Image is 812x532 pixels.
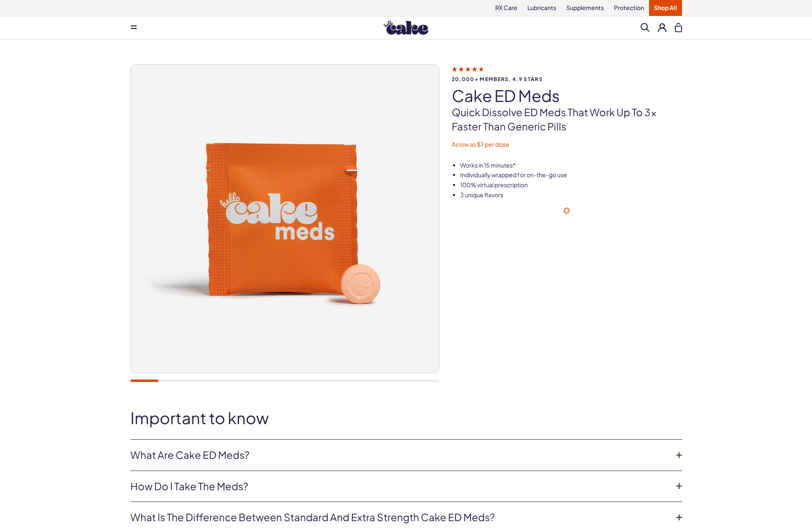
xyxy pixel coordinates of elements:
[130,448,669,462] a: What are Cake ED Meds?
[130,409,682,427] h2: Important to know
[460,171,682,179] li: Individually wrapped for on-the-go use
[452,140,682,149] p: As low as $7 per dose
[130,510,669,524] a: What is the difference between Standard and Extra Strength Cake ED meds?
[452,65,682,82] a: 20,000+ members, 4.9 stars
[460,181,682,189] li: 100% virtual prescription
[130,479,669,494] a: How do I take the meds?
[384,20,428,35] img: Hello Cake
[460,191,682,199] li: 3 unique flavors
[131,65,439,373] img: Cake ED Meds
[452,105,682,133] p: Quick dissolve ED Meds that work up to 3x faster than generic pills
[452,76,682,82] span: 20,000+ members, 4.9 stars
[460,161,682,170] li: Works in 15 minutes*
[452,87,682,104] h1: Cake ED Meds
